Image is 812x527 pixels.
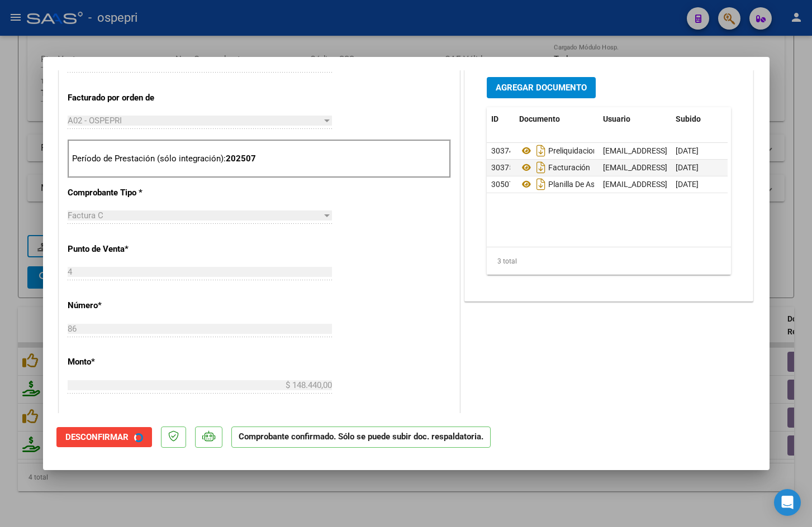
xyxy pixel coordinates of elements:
p: Comprobante Tipo * [68,186,183,199]
p: Fecha del Cpbt. [68,413,183,425]
p: Facturado por orden de [68,92,183,104]
p: Monto [68,356,183,368]
datatable-header-cell: Acción [727,107,783,131]
i: Descargar documento [534,142,548,160]
span: Facturación [519,163,590,172]
span: Agregar Documento [496,83,587,93]
span: ID [491,114,498,123]
datatable-header-cell: Subido [671,107,727,131]
span: Desconfirmar [65,432,129,442]
div: 3 total [487,247,732,275]
span: 30374 [491,146,514,155]
span: Factura C [68,210,103,221]
p: Comprobante confirmado. Sólo se puede subir doc. respaldatoria. [231,427,491,448]
span: Subido [676,114,701,123]
span: Usuario [603,114,630,123]
datatable-header-cell: Documento [515,107,599,131]
span: Planilla De Asistencia [519,180,621,189]
span: [EMAIL_ADDRESS][DOMAIN_NAME] - [PERSON_NAME] [603,146,792,155]
div: Open Intercom Messenger [774,489,801,516]
strong: 202507 [226,154,256,164]
span: Documento [519,114,560,123]
div: DOCUMENTACIÓN RESPALDATORIA [465,69,753,300]
datatable-header-cell: ID [487,107,515,131]
button: Desconfirmar [56,427,152,447]
p: Período de Prestación (sólo integración): [72,152,447,165]
i: Descargar documento [534,159,548,176]
i: Descargar documento [534,175,548,193]
span: [EMAIL_ADDRESS][DOMAIN_NAME] - [PERSON_NAME] [603,180,792,189]
span: [EMAIL_ADDRESS][DOMAIN_NAME] - [PERSON_NAME] [603,163,792,172]
span: [DATE] [676,180,699,189]
p: Número [68,299,183,312]
span: [DATE] [676,146,699,155]
span: [DATE] [676,163,699,172]
p: Punto de Venta [68,243,183,256]
span: A02 - OSPEPRI [68,116,122,126]
span: Preliquidacion [519,146,597,155]
datatable-header-cell: Usuario [599,107,671,131]
button: Agregar Documento [487,77,596,98]
span: 30375 [491,163,514,172]
span: 30507 [491,180,514,189]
